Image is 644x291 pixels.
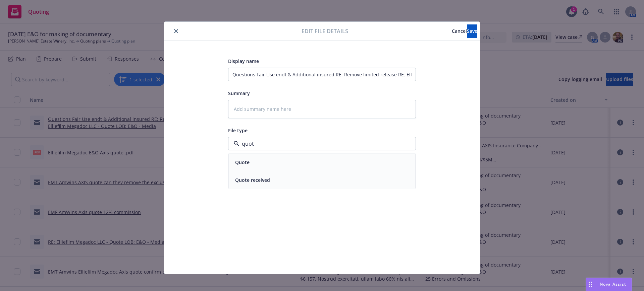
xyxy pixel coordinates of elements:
span: Summary [228,90,250,96]
button: Nova Assist [586,278,632,291]
div: Drag to move [586,278,594,291]
button: Save [467,24,477,38]
span: File type [228,127,248,134]
span: Nova Assist [600,281,626,287]
span: Save [467,28,477,34]
button: close [172,27,180,35]
span: Cancel [452,28,467,34]
button: Quote received [235,176,270,184]
input: Filter by keyword [239,140,402,148]
button: Cancel [452,24,467,38]
span: Edit file details [302,27,348,35]
span: Display name [228,58,259,64]
button: Quote [235,159,250,166]
input: Add display name here [228,68,416,81]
